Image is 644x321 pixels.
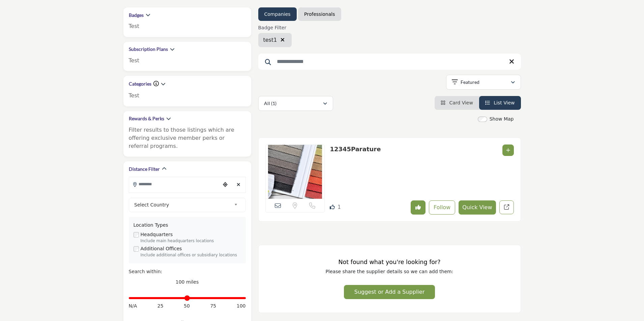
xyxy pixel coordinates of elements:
a: Companies [264,11,291,18]
p: Filter results to those listings which are offering exclusive member perks or referral programs. [129,126,246,150]
h2: Categories [129,81,151,87]
a: View List [485,100,515,105]
p: Featured [461,79,479,86]
div: Search within: [129,268,246,275]
span: test1 [263,36,277,44]
span: 25 [157,302,164,310]
p: Test [129,92,246,100]
span: Select Country [134,201,231,209]
a: Information about Categories [153,81,159,87]
a: Redirect to listing [499,200,514,214]
button: Suggest or Add a Supplier [344,285,435,299]
h2: Subscription Plans [129,46,168,53]
h2: Rewards & Perks [129,115,164,122]
li: Card View [435,96,479,110]
h2: Badges [129,12,144,19]
div: Clear search location [234,178,244,192]
div: Location Types [134,222,241,229]
a: Professionals [304,11,335,18]
li: List View [479,96,521,110]
a: 12345Parature [330,146,381,153]
span: Please share the supplier details so we can add them: [326,269,453,274]
span: 75 [210,302,216,310]
p: All (1) [264,100,276,107]
div: Click to view information [153,80,159,88]
div: Choose your current location [220,178,230,192]
span: Suggest or Add a Supplier [354,289,425,295]
input: Search Keyword [258,54,521,70]
img: 12345Parature [266,145,325,199]
p: 12345Parature [330,145,381,167]
input: Search Location [129,178,220,191]
p: Test [129,57,246,65]
div: Include main headquarters locations [141,238,241,244]
button: Follow [429,200,455,215]
span: List View [494,100,515,105]
h2: Distance Filter [129,166,160,172]
span: 1 [338,204,341,210]
span: N/A [129,302,137,310]
label: Additional Offices [141,245,182,252]
span: 100 miles [176,279,199,285]
div: Include additional offices or subsidiary locations [141,252,241,258]
button: All (1) [258,96,333,111]
h3: Not found what you're looking for? [272,259,507,266]
p: Test [129,22,246,30]
a: View Card [441,100,473,105]
span: 50 [184,302,190,310]
a: Add To List [506,148,510,153]
button: Featured [446,75,521,90]
span: Card View [449,100,473,105]
h6: Badge Filter [258,25,292,31]
span: 100 [237,302,246,310]
label: Headquarters [141,231,173,238]
label: Show Map [490,116,514,123]
button: Quick View [459,200,496,215]
i: Like [330,204,335,210]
